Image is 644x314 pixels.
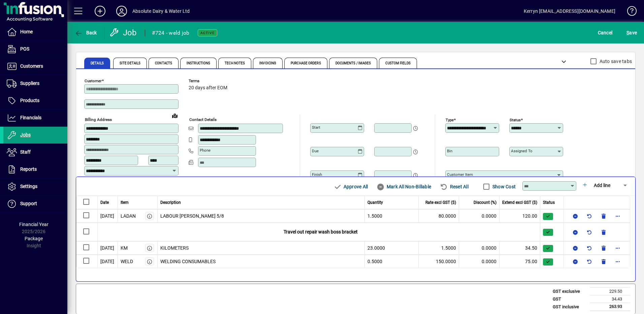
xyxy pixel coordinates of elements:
[596,27,614,39] button: Cancel
[98,209,118,223] td: [DATE]
[335,62,371,65] span: Documents / Images
[111,5,132,17] button: Profile
[594,183,610,188] span: Add line
[20,115,41,120] span: Financials
[500,209,540,223] td: 120.00
[3,109,67,126] a: Financials
[590,288,630,295] td: 229.50
[3,178,67,195] a: Settings
[377,181,431,192] span: Mark All Non-Billable
[20,98,39,103] span: Products
[3,75,67,92] a: Suppliers
[121,199,129,206] span: Item
[98,255,118,268] td: [DATE]
[474,199,496,206] span: Discount (%)
[158,209,365,223] td: LABOUR [PERSON_NAME] 5/8
[626,30,629,35] span: S
[331,181,371,193] button: Approve All
[622,1,636,23] a: Knowledge Base
[189,79,229,83] span: Terms
[20,29,33,34] span: Home
[91,62,104,65] span: Details
[225,62,245,65] span: Tech Notes
[20,63,43,69] span: Customers
[446,118,454,122] mat-label: Type
[419,255,459,268] td: 150.0000
[158,241,365,255] td: KILOMETERS
[259,62,276,65] span: Invoicing
[511,149,533,153] mat-label: Assigned to
[67,27,104,39] app-page-header-button: Back
[3,161,67,178] a: Reports
[502,199,537,206] span: Extend excl GST ($)
[612,243,623,253] button: More options
[510,118,521,122] mat-label: Status
[160,199,181,206] span: Description
[612,211,623,221] button: More options
[89,5,111,17] button: Add
[625,27,639,39] button: Save
[3,144,67,161] a: Staff
[549,295,590,303] td: GST
[121,213,136,220] div: LADAN
[459,209,500,223] td: 0.0000
[333,181,368,192] span: Approve All
[419,209,459,223] td: 80.0000
[189,85,227,91] span: 20 days after EOM
[312,172,322,177] mat-label: Finish
[524,6,615,17] div: Kerryn [EMAIL_ADDRESS][DOMAIN_NAME]
[419,241,459,255] td: 1.5000
[20,201,37,206] span: Support
[158,255,365,268] td: WELDING CONSUMABLES
[20,132,31,137] span: Jobs
[121,258,133,265] div: WELD
[291,62,321,65] span: Purchase Orders
[98,241,118,255] td: [DATE]
[19,222,49,227] span: Financial Year
[200,31,215,35] span: Active
[367,199,383,206] span: Quantity
[385,62,410,65] span: Custom Fields
[459,241,500,255] td: 0.0000
[365,255,419,268] td: 0.5000
[500,241,540,255] td: 34.50
[459,255,500,268] td: 0.0000
[101,223,540,241] div: Travel out repair wash boss bracket
[20,46,29,52] span: POS
[312,149,319,153] mat-label: Due
[152,28,190,38] div: #724 - weld job
[3,24,67,40] a: Home
[100,199,109,206] span: Date
[598,58,632,65] label: Auto save tabs
[20,166,37,172] span: Reports
[73,27,99,39] button: Back
[132,6,190,17] div: Absolute Dairy & Water Ltd
[598,27,613,38] span: Cancel
[447,149,452,153] mat-label: Bin
[447,172,473,177] mat-label: Customer Item
[549,303,590,311] td: GST inclusive
[3,58,67,75] a: Customers
[374,181,434,193] button: Mark All Non-Billable
[612,256,623,267] button: More options
[590,295,630,303] td: 34.43
[437,181,471,193] button: Reset All
[200,148,211,153] mat-label: Phone
[155,62,172,65] span: Contacts
[3,41,67,58] a: POS
[491,183,516,190] label: Show Cost
[500,255,540,268] td: 75.00
[365,241,419,255] td: 23.0000
[187,62,210,65] span: Instructions
[109,27,138,38] div: Job
[312,125,320,130] mat-label: Start
[85,78,102,83] mat-label: Customer
[74,30,97,35] span: Back
[440,181,469,192] span: Reset All
[25,236,43,241] span: Package
[20,81,39,86] span: Suppliers
[121,245,128,252] div: KM
[365,209,419,223] td: 1.5000
[120,62,140,65] span: Site Details
[549,288,590,295] td: GST exclusive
